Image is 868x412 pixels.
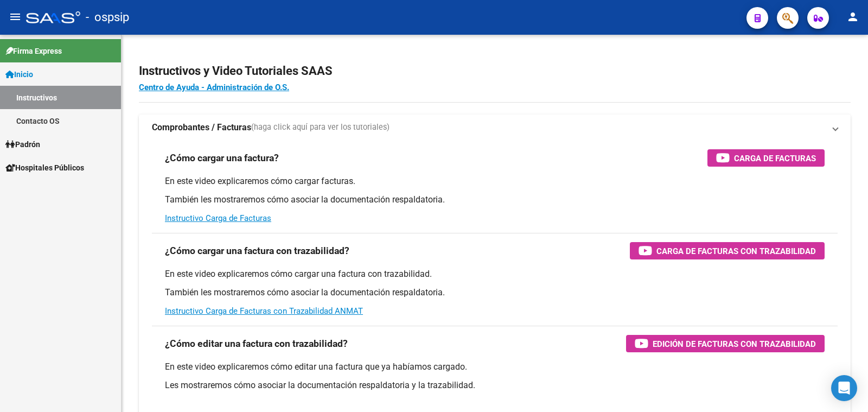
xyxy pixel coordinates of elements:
[626,335,825,352] button: Edición de Facturas con Trazabilidad
[251,122,390,134] span: (haga click aquí para ver los tutoriales)
[734,151,816,165] span: Carga de Facturas
[831,375,857,401] div: Open Intercom Messenger
[5,45,62,57] span: Firma Express
[139,115,851,141] mat-expansion-panel-header: Comprobantes / Facturas(haga click aquí para ver los tutoriales)
[165,175,825,187] p: En este video explicaremos cómo cargar facturas.
[630,242,825,259] button: Carga de Facturas con Trazabilidad
[165,150,279,166] h3: ¿Cómo cargar una factura?
[165,243,349,258] h3: ¿Cómo cargar una factura con trazabilidad?
[165,268,825,280] p: En este video explicaremos cómo cargar una factura con trazabilidad.
[152,122,251,134] strong: Comprobantes / Facturas
[86,5,129,29] span: - ospsip
[165,379,825,391] p: Les mostraremos cómo asociar la documentación respaldatoria y la trazabilidad.
[165,287,825,299] p: También les mostraremos cómo asociar la documentación respaldatoria.
[707,149,825,167] button: Carga de Facturas
[139,83,289,92] a: Centro de Ayuda - Administración de O.S.
[165,336,348,351] h3: ¿Cómo editar una factura con trazabilidad?
[5,138,40,150] span: Padrón
[165,306,363,316] a: Instructivo Carga de Facturas con Trazabilidad ANMAT
[846,10,859,23] mat-icon: person
[9,10,22,23] mat-icon: menu
[656,244,816,258] span: Carga de Facturas con Trazabilidad
[165,194,825,206] p: También les mostraremos cómo asociar la documentación respaldatoria.
[165,361,825,373] p: En este video explicaremos cómo editar una factura que ya habíamos cargado.
[165,213,271,223] a: Instructivo Carga de Facturas
[5,68,33,80] span: Inicio
[139,61,851,81] h2: Instructivos y Video Tutoriales SAAS
[5,162,84,174] span: Hospitales Públicos
[653,337,816,351] span: Edición de Facturas con Trazabilidad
